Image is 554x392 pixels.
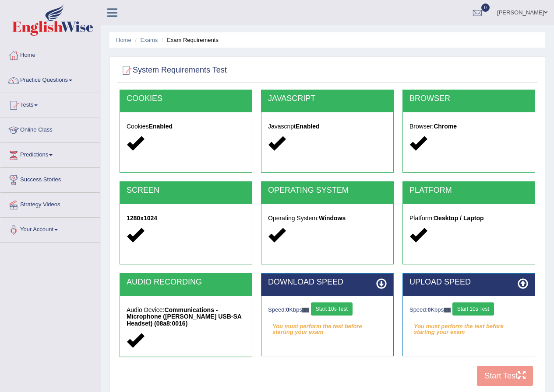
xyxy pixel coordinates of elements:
[127,215,157,222] strong: 1280x1024
[0,43,100,65] a: Home
[409,215,528,222] h5: Platform:
[434,123,457,130] strong: Chrome
[0,68,100,90] a: Practice Questions
[302,308,309,312] img: ajax-loader-fb-connection.gif
[268,215,387,222] h5: Operating System:
[0,118,100,140] a: Online Class
[452,302,494,316] button: Start 10s Test
[268,94,387,103] h2: JAVASCRIPT
[0,143,100,165] a: Predictions
[0,93,100,115] a: Tests
[427,306,430,313] strong: 0
[481,3,490,12] span: 0
[159,36,219,44] li: Exam Requirements
[409,186,528,195] h2: PLATFORM
[116,37,131,43] a: Home
[127,278,245,287] h2: AUDIO RECORDING
[409,302,528,318] div: Speed: Kbps
[127,307,245,327] h5: Audio Device:
[444,308,451,312] img: ajax-loader-fb-connection.gif
[311,302,353,316] button: Start 10s Test
[296,123,319,130] strong: Enabled
[286,306,289,313] strong: 0
[0,168,100,190] a: Success Stories
[127,94,245,103] h2: COOKIES
[319,215,346,222] strong: Windows
[120,64,227,77] h2: System Requirements Test
[409,320,528,333] em: You must perform the test before starting your exam
[127,306,241,327] strong: Communications - Microphone ([PERSON_NAME] USB-SA Headset) (08a8:0016)
[268,302,387,318] div: Speed: Kbps
[141,37,158,43] a: Exams
[409,278,528,287] h2: UPLOAD SPEED
[409,94,528,103] h2: BROWSER
[268,123,387,130] h5: Javascript
[434,215,484,222] strong: Desktop / Laptop
[0,218,100,239] a: Your Account
[0,193,100,215] a: Strategy Videos
[268,186,387,195] h2: OPERATING SYSTEM
[268,320,387,333] em: You must perform the test before starting your exam
[409,123,528,130] h5: Browser:
[149,123,173,130] strong: Enabled
[127,123,245,130] h5: Cookies
[127,186,245,195] h2: SCREEN
[268,278,387,287] h2: DOWNLOAD SPEED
